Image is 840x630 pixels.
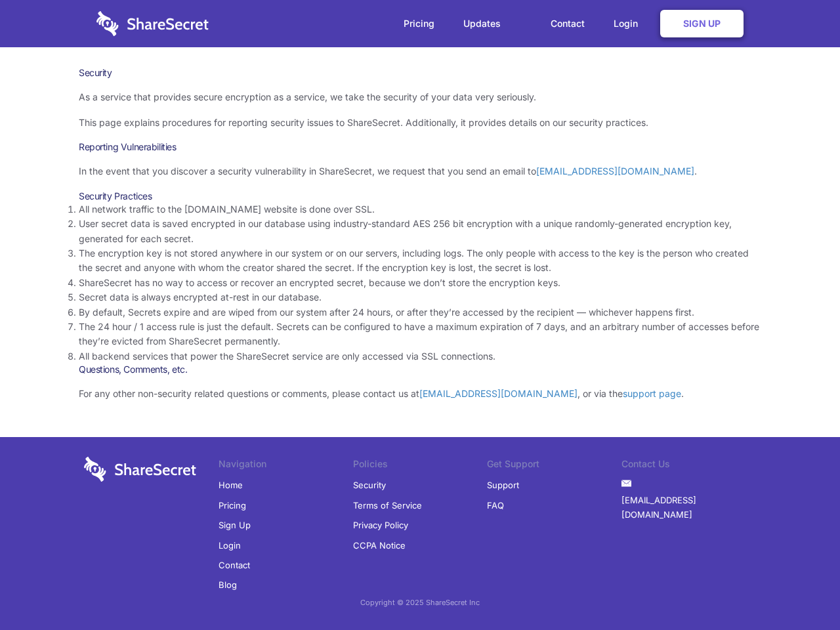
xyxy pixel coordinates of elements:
[79,141,761,153] h3: Reporting Vulnerabilities
[79,305,761,320] li: By default, Secrets expire and are wiped from our system after 24 hours, or after they’re accesse...
[353,475,386,495] a: Security
[84,457,196,482] img: logo-wordmark-white-trans-d4663122ce5f474addd5e946df7df03e33cb6a1c49d2221995e7729f52c070b2.svg
[660,10,744,37] a: Sign Up
[219,555,250,575] a: Contact
[600,3,658,44] a: Login
[79,246,761,276] li: The encryption key is not stored anywhere in our system or on our servers, including logs. The on...
[79,190,761,202] h3: Security Practices
[353,535,406,555] a: CCPA Notice
[419,388,577,399] a: [EMAIL_ADDRESS][DOMAIN_NAME]
[79,90,761,104] p: As a service that provides secure encryption as a service, we take the security of your data very...
[79,217,761,246] li: User secret data is saved encrypted in our database using industry-standard AES 256 bit encryptio...
[96,11,209,36] img: logo-wordmark-white-trans-d4663122ce5f474addd5e946df7df03e33cb6a1c49d2221995e7729f52c070b2.svg
[353,515,408,535] a: Privacy Policy
[353,457,488,475] li: Policies
[219,475,243,495] a: Home
[79,290,761,304] li: Secret data is always encrypted at-rest in our database.
[536,165,694,177] a: [EMAIL_ADDRESS][DOMAIN_NAME]
[390,3,448,44] a: Pricing
[79,202,761,217] li: All network traffic to the [DOMAIN_NAME] website is done over SSL.
[537,3,598,44] a: Contact
[79,115,761,130] p: This page explains procedures for reporting security issues to ShareSecret. Additionally, it prov...
[487,457,621,475] li: Get Support
[219,515,251,535] a: Sign Up
[219,535,241,555] a: Login
[219,495,246,515] a: Pricing
[487,475,519,495] a: Support
[219,575,237,595] a: Blog
[79,349,761,364] li: All backend services that power the ShareSecret service are only accessed via SSL connections.
[219,457,353,475] li: Navigation
[79,276,761,290] li: ShareSecret has no way to access or recover an encrypted secret, because we don’t store the encry...
[621,490,756,525] a: [EMAIL_ADDRESS][DOMAIN_NAME]
[487,495,504,515] a: FAQ
[623,388,681,399] a: support page
[79,364,761,375] h3: Questions, Comments, etc.
[353,495,422,515] a: Terms of Service
[79,164,761,178] p: In the event that you discover a security vulnerability in ShareSecret, we request that you send ...
[79,320,761,349] li: The 24 hour / 1 access rule is just the default. Secrets can be configured to have a maximum expi...
[79,67,761,79] h1: Security
[621,457,756,475] li: Contact Us
[79,387,761,401] p: For any other non-security related questions or comments, please contact us at , or via the .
